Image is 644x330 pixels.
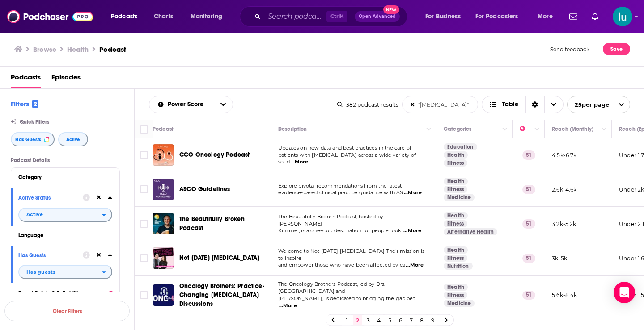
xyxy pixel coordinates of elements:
div: Has Guests [18,252,77,259]
div: Categories [444,124,471,134]
button: Save [603,43,630,55]
p: 51 [522,185,535,194]
a: Fitness [444,255,467,262]
h3: Browse [33,45,56,54]
div: Active Status [18,195,77,201]
span: evidence-based clinical practice guidance with AS [278,189,403,196]
a: Alternative Health [444,228,497,235]
span: Monitoring [191,10,222,23]
span: Active [26,212,43,217]
p: 51 [522,254,535,263]
button: open menu [531,9,564,24]
a: Health [444,246,468,254]
button: Choose View [482,96,563,113]
h2: Choose List sort [149,96,233,113]
button: Has Guests [11,132,55,146]
a: Brand Safety & Suitability [18,287,112,298]
span: The Beautifully Broken Podcast [179,215,245,232]
a: Medicine [444,194,475,201]
a: 9 [428,315,437,326]
button: open menu [567,96,630,113]
button: open menu [214,96,233,113]
span: Toggle select row [140,220,148,228]
span: Toggle select row [140,291,148,299]
button: Column Actions [599,124,610,135]
p: Podcast Details [11,157,120,163]
button: open menu [419,9,472,24]
div: Search podcasts, credits, & more... [248,6,416,27]
button: Language [18,230,112,241]
p: 5.6k-8.4k [552,291,577,299]
div: Open Intercom Messenger [614,282,635,303]
span: Toggle select row [140,185,148,193]
a: Oncology Brothers: Practice-Changing [MEDICAL_DATA] Discussions [179,282,268,309]
a: Show notifications dropdown [566,9,581,24]
img: ASCO Guidelines [153,179,174,200]
button: open menu [18,265,112,279]
span: Kimmel, is a one-stop destination for people looki [278,227,403,234]
span: Toggle select row [140,151,148,159]
a: 3 [364,315,373,326]
a: Education [444,143,477,150]
img: The Beautifully Broken Podcast [153,213,174,234]
h1: Health [67,45,89,54]
span: Table [502,101,518,108]
a: Fitness [444,159,467,167]
span: Has Guests [15,137,41,142]
div: Brand Safety & Suitability [18,290,105,296]
a: Medicine [444,300,475,307]
h2: filter dropdown [18,208,112,222]
a: Podcasts [11,70,41,88]
span: and empower those who have been affected by ca [278,262,405,268]
a: Show notifications dropdown [588,9,602,24]
span: For Podcasters [475,10,518,23]
button: Has Guests [18,250,83,261]
span: Open Advanced [359,14,396,19]
div: Reach (Monthly) [552,124,593,134]
span: Quick Filters [20,119,49,125]
img: CCO Oncology Podcast [153,144,174,166]
span: Updates on new data and best practices in the care of [278,145,411,151]
span: 2 [32,100,38,108]
a: 1 [342,315,351,326]
span: For Business [425,10,461,23]
span: More [538,10,553,23]
button: Active [58,132,88,146]
a: Health [444,212,468,219]
span: Not [DATE] [MEDICAL_DATA] [179,254,259,262]
button: open menu [18,208,112,222]
p: 51 [522,150,535,159]
button: Column Actions [424,124,434,135]
a: 6 [396,315,405,326]
img: Not Today Cancer [153,247,174,269]
a: ASCO Guidelines [179,185,230,194]
span: The Oncology Brothers Podcast, led by Drs. [GEOGRAPHIC_DATA] and [278,281,385,294]
span: Podcasts [111,10,137,23]
button: open menu [105,9,149,24]
button: Send feedback [547,43,592,55]
img: User Profile [613,7,632,26]
a: Not [DATE] [MEDICAL_DATA] [179,254,259,263]
span: New [383,5,399,14]
span: Episodes [51,70,80,88]
a: CCO Oncology Podcast [179,150,250,159]
span: ASCO Guidelines [179,185,230,193]
span: ...More [290,159,308,166]
div: Language [18,232,106,238]
img: Podchaser - Follow, Share and Rate Podcasts [7,8,93,25]
button: open menu [470,9,531,24]
img: Oncology Brothers: Practice-Changing Cancer Discussions [153,284,174,306]
button: Show profile menu [613,7,632,26]
button: Active Status [18,192,83,203]
a: Fitness [444,186,467,193]
div: Power Score [520,124,532,134]
a: 5 [385,315,394,326]
span: ...More [404,189,422,196]
div: Description [278,124,307,134]
a: 8 [417,315,426,326]
button: Column Actions [532,124,542,135]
